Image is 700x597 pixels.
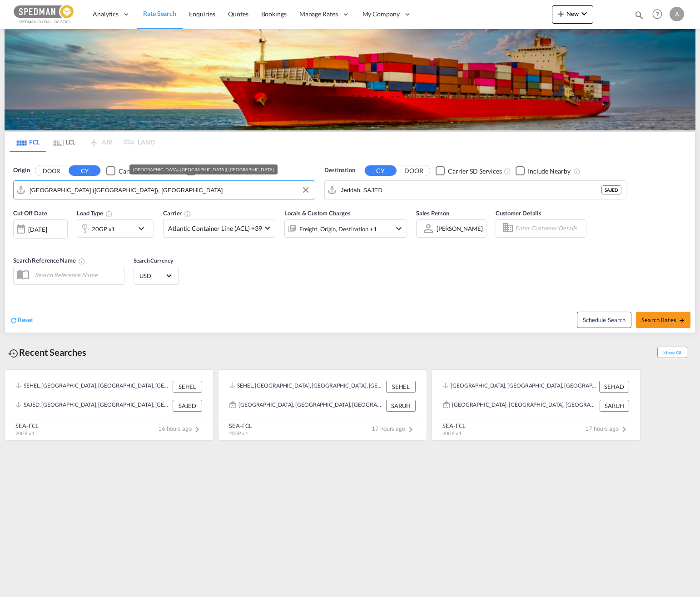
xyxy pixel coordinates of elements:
[15,430,35,436] span: 20GP x 1
[442,422,466,430] div: SEA-FCL
[186,166,241,175] md-checkbox: Checkbox No Ink
[579,8,590,19] md-icon: icon-chevron-down
[341,183,601,197] input: Search by Port
[78,258,85,265] md-icon: Your search will be saved by the below given name
[184,210,191,218] md-icon: The selected Trucker/Carrierwill be displayed in the rate results If the rates are from another f...
[8,348,19,359] md-icon: icon-backup-restore
[14,4,75,25] img: c12ca350ff1b11efb6b291369744d907.png
[18,316,33,323] span: Reset
[229,430,248,436] span: 20GP x 1
[634,10,644,24] div: icon-magnify
[173,400,202,412] div: SAJED
[386,381,416,393] div: SEHEL
[30,183,310,197] input: Search by Port
[46,132,82,152] md-tab-item: LCL
[585,425,630,432] span: 17 hours ago
[516,166,571,175] md-checkbox: Checkbox No Ink
[284,209,351,217] span: Locals & Custom Charges
[636,312,690,328] button: Search Ratesicon-arrow-right
[69,165,100,176] button: CY
[14,181,315,199] md-input-container: Gothenburg (Goteborg), SEGOT
[16,400,170,412] div: SAJED, Jeddah, Saudi Arabia, Middle East, Middle East
[600,400,629,412] div: SARUH
[650,6,665,22] span: Help
[325,181,626,199] md-input-container: Jeddah, SAJED
[134,257,173,264] span: Search Currency
[299,10,338,19] span: Manage Rates
[15,422,39,430] div: SEA-FCL
[10,132,155,152] md-pagination-wrapper: Use the left and right arrow keys to navigate between tabs
[601,185,621,194] div: SAJED
[229,381,384,393] div: SEHEL, Helsingborg, Sweden, Northern Europe, Europe
[168,224,262,233] span: Atlantic Container Line (ACL) +39
[105,210,113,218] md-icon: icon-information-outline
[619,424,630,435] md-icon: icon-chevron-right
[163,209,191,217] span: Carrier
[436,222,484,235] md-select: Sales Person: Alexander Wallner
[386,400,416,412] div: SARUH
[16,381,170,393] div: SEHEL, Helsingborg, Sweden, Northern Europe, Europe
[5,369,213,441] recent-search-card: SEHEL, [GEOGRAPHIC_DATA], [GEOGRAPHIC_DATA], [GEOGRAPHIC_DATA], [GEOGRAPHIC_DATA] SEHELSAJED, [GE...
[657,347,687,358] span: Show All
[30,268,124,282] input: Search Reference Name
[77,209,113,217] span: Load Type
[515,222,583,235] input: Enter Customer Details
[496,209,541,217] span: Customer Details
[192,424,203,435] md-icon: icon-chevron-right
[158,425,203,432] span: 16 hours ago
[299,223,377,235] div: Freight Origin Destination Factory Stuffing
[650,6,670,23] div: Help
[13,237,20,249] md-datepicker: Select
[10,316,18,324] md-icon: icon-refresh
[10,132,46,152] md-tab-item: FCL
[28,225,47,234] div: [DATE]
[284,219,407,238] div: Freight Origin Destination Factory Stuffingicon-chevron-down
[362,10,400,19] span: My Company
[448,167,502,176] div: Carrier SD Services
[229,400,384,412] div: SARUH, Riyadh, Saudi Arabia, Middle East, Middle East
[365,165,397,176] button: CY
[679,317,685,323] md-icon: icon-arrow-right
[5,342,90,363] div: Recent Searches
[556,10,590,17] span: New
[416,209,449,217] span: Sales Person
[577,312,631,328] button: Note: By default Schedule search will only considerorigin ports, destination ports and cut off da...
[143,10,176,17] span: Rate Search
[13,257,85,264] span: Search Reference Name
[119,167,173,176] div: Carrier SD Services
[299,183,313,197] button: Clear Input
[442,430,462,436] span: 20GP x 1
[133,164,273,174] div: [GEOGRAPHIC_DATA] ([GEOGRAPHIC_DATA]), [GEOGRAPHIC_DATA]
[228,10,248,18] span: Quotes
[173,381,202,393] div: SEHEL
[393,223,404,234] md-icon: icon-chevron-down
[443,381,597,393] div: SEHAD, Halmstad, Sweden, Northern Europe, Europe
[324,166,355,175] span: Destination
[504,168,511,175] md-icon: Unchecked: Search for CY (Container Yard) services for all selected carriers.Checked : Search for...
[573,168,581,175] md-icon: Unchecked: Ignores neighbouring ports when fetching rates.Checked : Includes neighbouring ports w...
[443,400,597,412] div: SARUH, Riyadh, Saudi Arabia, Middle East, Middle East
[13,219,68,239] div: [DATE]
[437,225,483,232] div: [PERSON_NAME]
[13,209,47,217] span: Cut Off Date
[136,223,151,234] md-icon: icon-chevron-down
[641,316,685,323] span: Search Rates
[556,8,566,19] md-icon: icon-plus 400-fg
[218,369,427,441] recent-search-card: SEHEL, [GEOGRAPHIC_DATA], [GEOGRAPHIC_DATA], [GEOGRAPHIC_DATA], [GEOGRAPHIC_DATA] SEHEL[GEOGRAPHI...
[92,223,115,235] div: 20GP x1
[432,369,640,441] recent-search-card: [GEOGRAPHIC_DATA], [GEOGRAPHIC_DATA], [GEOGRAPHIC_DATA], [GEOGRAPHIC_DATA], [GEOGRAPHIC_DATA] SEH...
[77,219,154,238] div: 20GP x1icon-chevron-down
[93,10,119,19] span: Analytics
[405,424,416,435] md-icon: icon-chevron-right
[229,422,252,430] div: SEA-FCL
[5,152,695,332] div: Origin DOOR CY Checkbox No InkUnchecked: Search for CY (Container Yard) services for all selected...
[106,166,173,175] md-checkbox: Checkbox No Ink
[139,272,165,280] span: USD
[35,166,67,176] button: DOOR
[372,425,416,432] span: 17 hours ago
[528,167,571,176] div: Include Nearby
[10,315,33,325] div: icon-refreshReset
[13,166,30,175] span: Origin
[139,269,174,282] md-select: Select Currency: $ USDUnited States Dollar
[552,5,593,24] button: icon-plus 400-fgNewicon-chevron-down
